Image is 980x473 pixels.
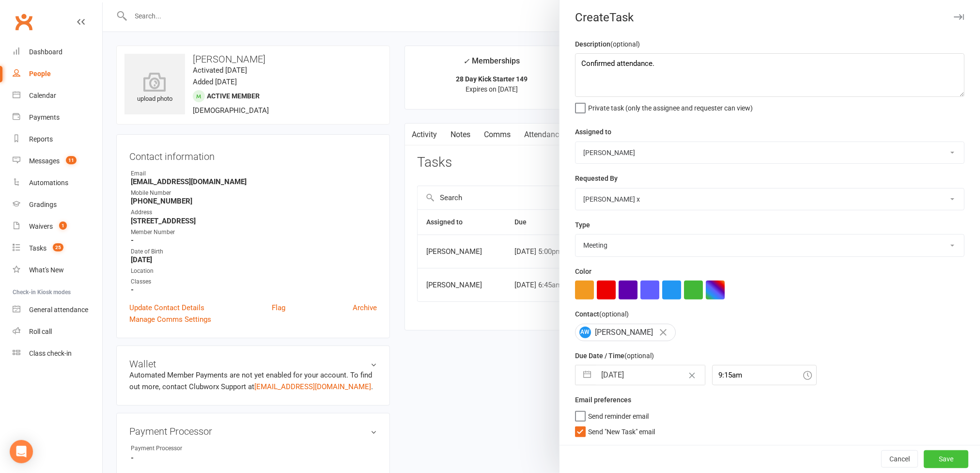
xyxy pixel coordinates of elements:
[66,156,77,164] span: 11
[13,63,102,85] a: People
[10,440,33,463] div: Open Intercom Messenger
[29,222,53,230] div: Waivers
[599,310,629,318] small: (optional)
[29,306,88,314] div: General attendance
[29,157,60,165] div: Messages
[13,172,102,194] a: Automations
[13,259,102,281] a: What's New
[59,221,67,230] span: 1
[13,237,102,259] a: Tasks 25
[12,10,36,34] a: Clubworx
[575,220,590,230] label: Type
[29,349,72,357] div: Class check-in
[13,41,102,63] a: Dashboard
[588,425,655,436] span: Send "New Task" email
[624,352,654,360] small: (optional)
[924,450,968,468] button: Save
[588,101,753,112] span: Private task (only the assignee and requester can view)
[575,126,611,137] label: Assigned to
[575,350,654,361] label: Due Date / Time
[13,216,102,237] a: Waivers 1
[588,409,649,420] span: Send reminder email
[575,309,629,319] label: Contact
[29,113,60,121] div: Payments
[29,179,68,187] div: Automations
[29,201,57,208] div: Gradings
[575,266,591,277] label: Color
[53,243,63,252] span: 25
[13,299,102,321] a: General attendance kiosk mode
[579,327,591,338] span: AW
[575,394,631,405] label: Email preferences
[560,11,980,24] div: Create Task
[575,39,640,49] label: Description
[29,70,51,78] div: People
[13,128,102,150] a: Reports
[575,53,964,97] textarea: Confirmed attendance.
[13,107,102,128] a: Payments
[13,343,102,364] a: Class kiosk mode
[29,244,47,252] div: Tasks
[684,366,700,384] button: Clear Date
[29,328,52,335] div: Roll call
[575,173,618,184] label: Requested By
[610,40,640,48] small: (optional)
[881,450,918,468] button: Cancel
[13,321,102,343] a: Roll call
[13,150,102,172] a: Messages 11
[29,135,53,143] div: Reports
[29,92,56,99] div: Calendar
[13,194,102,216] a: Gradings
[575,324,676,341] div: [PERSON_NAME]
[29,48,62,56] div: Dashboard
[29,266,64,274] div: What's New
[13,85,102,107] a: Calendar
